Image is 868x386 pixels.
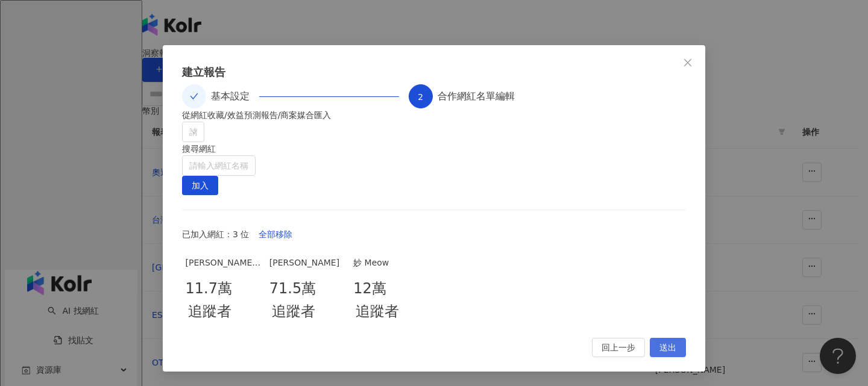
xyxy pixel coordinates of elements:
span: 11.7萬 [186,278,232,300]
span: 送出 [659,338,676,358]
button: 回上一步 [592,338,645,357]
button: 加入 [182,176,218,195]
span: 追蹤者 [272,300,315,323]
span: close [683,58,693,67]
div: 從網紅收藏/效益預測報告/商案媒合匯入 [182,108,686,122]
span: 2 [418,92,423,102]
button: 送出 [650,338,686,357]
span: 追蹤者 [356,300,399,323]
span: check [190,92,198,101]
span: 全部移除 [259,225,292,244]
span: 加入 [192,176,209,196]
div: 妙 Meow [353,256,430,269]
div: 合作網紅名單編輯 [438,84,515,108]
div: 已加入網紅：3 位 [182,225,686,244]
div: 基本設定 [211,84,259,108]
button: 全部移除 [249,225,302,244]
span: 回上一步 [602,338,635,358]
div: [PERSON_NAME] [269,256,347,269]
div: [PERSON_NAME]RLi [186,256,263,269]
span: 71.5萬 [269,278,316,300]
button: Close [676,51,700,75]
div: 搜尋網紅 [182,142,686,155]
div: 建立報告 [182,64,686,79]
span: 追蹤者 [188,300,231,323]
span: 12萬 [353,278,386,300]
